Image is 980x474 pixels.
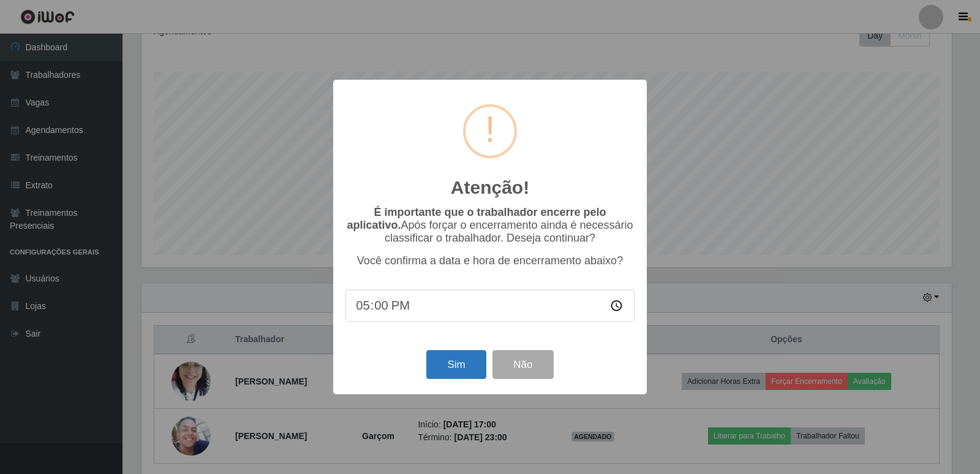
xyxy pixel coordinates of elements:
button: Sim [426,350,486,379]
h2: Atenção! [451,177,529,199]
b: É importante que o trabalhador encerre pelo aplicativo. [347,206,606,231]
p: Após forçar o encerramento ainda é necessário classificar o trabalhador. Deseja continuar? [345,206,635,245]
button: Não [492,350,553,379]
p: Você confirma a data e hora de encerramento abaixo? [345,254,635,267]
